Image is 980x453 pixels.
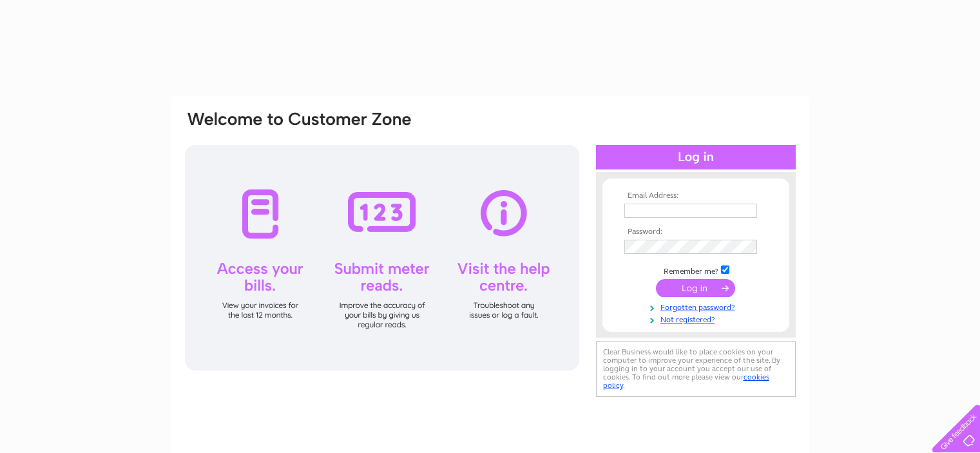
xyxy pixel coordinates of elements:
input: Submit [656,279,735,297]
th: Email Address: [621,191,771,200]
th: Password: [621,227,771,236]
a: Forgotten password? [624,300,771,313]
td: Remember me? [621,264,771,276]
a: Not registered? [624,313,771,325]
a: cookies policy [603,372,769,390]
div: Clear Business would like to place cookies on your computer to improve your experience of the sit... [596,341,796,397]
